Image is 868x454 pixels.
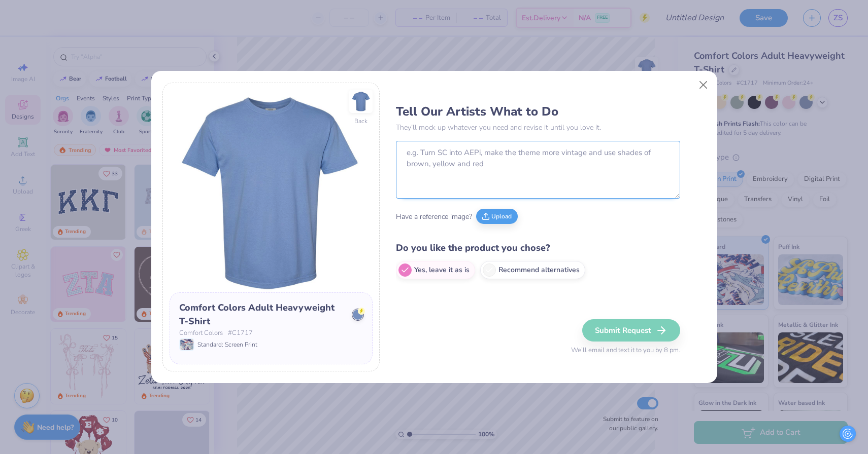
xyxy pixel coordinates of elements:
[179,301,345,328] div: Comfort Colors Adult Heavyweight T-Shirt
[396,122,680,133] p: They’ll mock up whatever you need and revise it until you love it.
[179,328,223,338] span: Comfort Colors
[228,328,253,338] span: # C1717
[351,91,371,111] img: Back
[476,209,518,224] button: Upload
[480,261,585,279] label: Recommend alternatives
[197,340,257,349] span: Standard: Screen Print
[396,104,680,119] h3: Tell Our Artists What to Do
[354,117,368,126] div: Back
[180,339,193,350] img: Standard: Screen Print
[396,261,475,279] label: Yes, leave it as is
[170,90,373,292] img: Front
[571,346,680,356] span: We’ll email and text it to you by 8 pm.
[396,241,680,255] h4: Do you like the product you chose?
[693,75,713,95] button: Close
[396,211,472,222] span: Have a reference image?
